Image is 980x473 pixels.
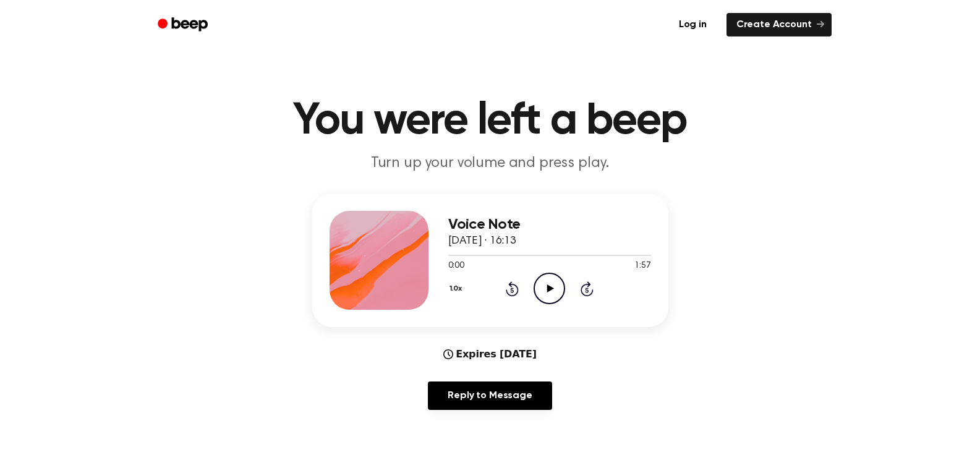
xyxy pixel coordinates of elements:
button: 1.0x [448,278,467,299]
a: Reply to Message [428,381,552,410]
p: Turn up your volume and press play. [253,153,728,174]
span: [DATE] · 16:13 [448,236,516,247]
span: 0:00 [448,260,464,273]
h1: You were left a beep [174,99,807,143]
a: Beep [149,13,219,37]
span: 1:57 [634,260,650,273]
h3: Voice Note [448,216,651,233]
div: Expires [DATE] [443,347,537,362]
a: Create Account [726,13,832,36]
a: Log in [667,11,719,39]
